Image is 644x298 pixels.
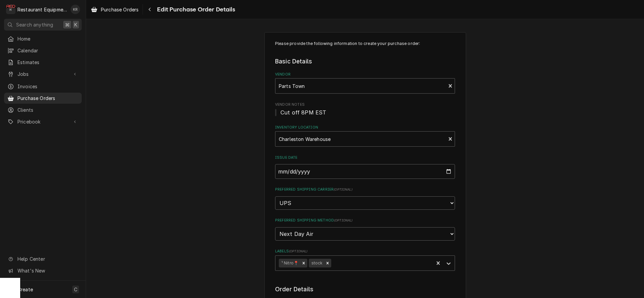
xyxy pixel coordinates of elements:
[17,35,78,42] span: Home
[17,83,78,90] span: Invoices
[275,102,455,107] span: Vendor Notes
[334,188,352,191] span: ( optional )
[279,259,300,267] div: ¹ Nitro📍
[334,218,353,222] span: ( optional )
[275,72,455,77] label: Vendor
[275,155,455,179] div: Issue Date
[17,267,78,274] span: What's New
[4,33,82,44] a: Home
[275,108,455,116] span: Vendor Notes
[65,21,70,28] span: ⌘
[275,249,455,254] label: Labels
[275,102,455,116] div: Vendor Notes
[280,109,326,116] span: Cut off 8PM EST
[4,57,82,68] a: Estimates
[324,259,331,267] div: Remove stock
[17,47,78,54] span: Calendar
[17,95,78,102] span: Purchase Orders
[71,5,80,14] div: KR
[4,116,82,127] a: Go to Pricebook
[17,59,78,66] span: Estimates
[101,6,139,13] span: Purchase Orders
[275,285,455,294] legend: Order Details
[275,218,455,223] label: Preferred Shipping Method
[74,21,77,28] span: K
[275,41,455,47] p: Please provide the following information to create your purchase order:
[16,21,53,28] span: Search anything
[4,93,82,104] a: Purchase Orders
[4,68,82,80] a: Go to Jobs
[275,218,455,240] div: Preferred Shipping Method
[300,259,307,267] div: Remove ¹ Nitro📍
[275,164,455,179] input: yyyy-mm-dd
[6,5,15,14] div: R
[4,19,82,31] button: Search anything⌘K
[4,253,82,264] a: Go to Help Center
[289,249,308,253] span: ( optional )
[275,187,455,209] div: Preferred Shipping Carrier
[6,5,15,14] div: Restaurant Equipment Diagnostics's Avatar
[275,72,455,94] div: Vendor
[155,5,235,14] span: Edit Purchase Order Details
[275,57,455,66] legend: Basic Details
[275,155,455,160] label: Issue Date
[4,81,82,92] a: Invoices
[17,6,67,13] div: Restaurant Equipment Diagnostics
[275,125,455,147] div: Inventory Location
[275,125,455,130] label: Inventory Location
[144,4,155,15] button: Navigate back
[4,265,82,276] a: Go to What's New
[275,249,455,270] div: Labels
[17,70,68,78] span: Jobs
[88,4,141,15] a: Purchase Orders
[275,187,455,192] label: Preferred Shipping Carrier
[71,5,80,14] div: Kelli Robinette's Avatar
[17,118,68,125] span: Pricebook
[309,259,324,267] div: stock
[4,45,82,56] a: Calendar
[74,286,77,293] span: C
[17,255,78,262] span: Help Center
[17,287,33,292] span: Create
[4,104,82,115] a: Clients
[17,106,78,113] span: Clients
